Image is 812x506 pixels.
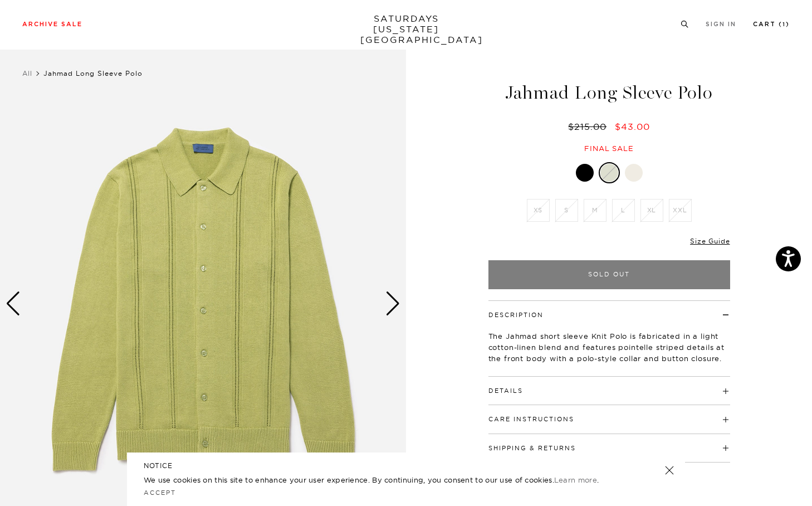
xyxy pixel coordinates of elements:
button: Details [488,388,523,394]
h5: NOTICE [144,461,668,471]
h1: Jahmad Long Sleeve Polo [487,84,732,102]
div: Final sale [487,144,732,153]
button: Description [488,312,544,318]
div: Previous slide [6,291,21,316]
a: Sign In [706,21,736,27]
button: Shipping & Returns [488,445,576,451]
a: Learn more [554,475,597,484]
div: Next slide [385,291,400,316]
a: Accept [144,489,176,497]
span: Jahmad Long Sleeve Polo [43,69,143,77]
span: $43.00 [615,121,650,132]
a: Archive Sale [22,21,82,27]
button: Care Instructions [488,416,574,422]
a: Cart (1) [753,21,790,27]
p: The Jahmad short sleeve Knit Polo is fabricated in a light cotton-linen blend and features pointe... [488,330,730,364]
del: $215.00 [568,121,611,132]
a: Size Guide [690,237,730,245]
a: All [22,69,32,77]
p: We use cookies on this site to enhance your user experience. By continuing, you consent to our us... [144,474,629,485]
a: SATURDAYS[US_STATE][GEOGRAPHIC_DATA] [360,13,452,45]
small: 1 [782,22,786,27]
